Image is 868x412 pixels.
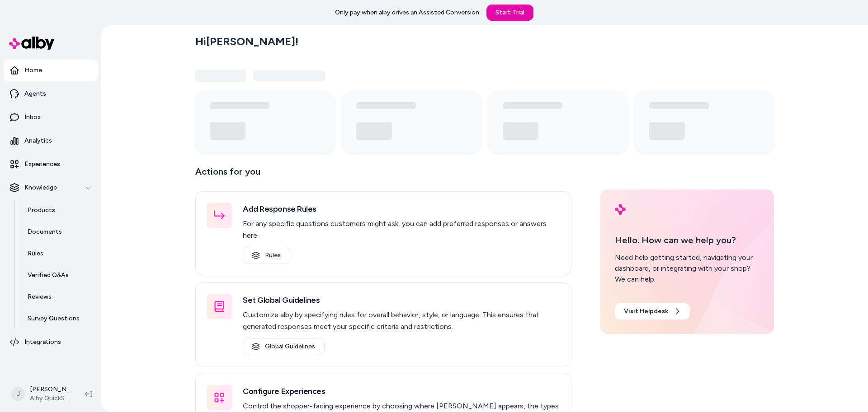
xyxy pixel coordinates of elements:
[4,177,98,199] button: Knowledge
[30,394,71,403] span: Alby QuickStart Store
[24,338,61,347] p: Integrations
[243,385,560,398] h3: Configure Experiences
[615,303,690,319] a: Visit Helpdesk
[28,249,43,258] p: Rules
[4,83,98,105] a: Agents
[24,113,41,122] p: Inbox
[28,206,55,215] p: Products
[19,199,98,221] a: Products
[615,204,626,215] img: alby Logo
[24,89,46,98] p: Agents
[243,294,560,306] h3: Set Global Guidelines
[30,385,71,394] p: [PERSON_NAME]
[335,8,479,17] p: Only pay when alby drives an Assisted Conversion
[4,106,98,128] a: Inbox
[28,314,80,323] p: Survey Questions
[24,66,42,75] p: Home
[11,387,25,401] span: J
[243,338,325,355] a: Global Guidelines
[4,130,98,152] a: Analytics
[4,331,98,353] a: Integrations
[24,136,52,145] p: Analytics
[28,227,62,236] p: Documents
[5,380,78,408] button: J[PERSON_NAME]Alby QuickStart Store
[615,233,759,247] p: Hello. How can we help you?
[195,164,571,186] p: Actions for you
[243,203,560,215] h3: Add Response Rules
[19,308,98,329] a: Survey Questions
[243,218,560,241] p: For any specific questions customers might ask, you can add preferred responses or answers here.
[243,247,290,264] a: Rules
[24,183,57,192] p: Knowledge
[9,37,54,50] img: alby Logo
[486,5,533,21] a: Start Trial
[19,221,98,243] a: Documents
[4,153,98,175] a: Experiences
[19,286,98,308] a: Reviews
[28,292,52,301] p: Reviews
[4,60,98,81] a: Home
[243,309,560,333] p: Customize alby by specifying rules for overall behavior, style, or language. This ensures that ge...
[28,271,69,280] p: Verified Q&As
[195,35,298,48] h2: Hi [PERSON_NAME] !
[19,243,98,264] a: Rules
[615,252,759,285] div: Need help getting started, navigating your dashboard, or integrating with your shop? We can help.
[19,264,98,286] a: Verified Q&As
[24,160,60,169] p: Experiences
